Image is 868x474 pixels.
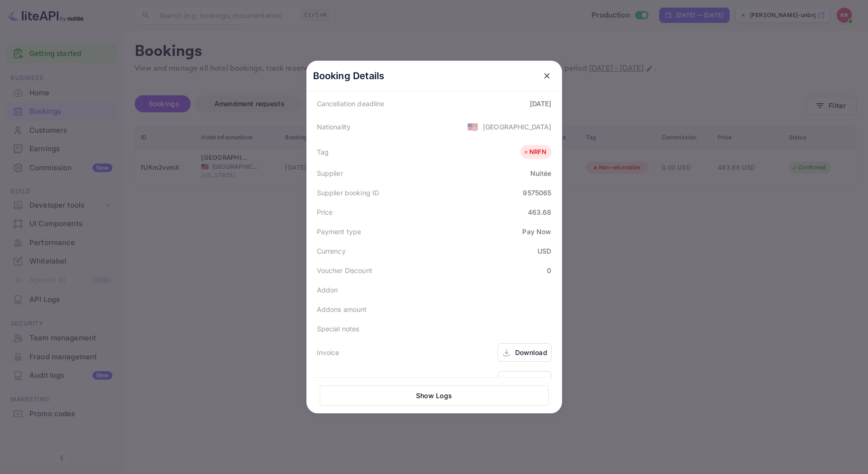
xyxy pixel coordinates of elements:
[317,285,338,295] div: Addon
[467,118,478,135] span: United States
[317,347,340,357] div: Invoice
[317,122,351,132] div: Nationality
[515,375,547,385] div: Download
[317,147,329,157] div: Tag
[537,246,551,256] div: USD
[530,168,552,178] div: Nuitée
[317,265,372,275] div: Voucher Discount
[538,67,555,84] button: close
[317,246,346,256] div: Currency
[523,147,547,157] div: NRFN
[317,99,385,109] div: Cancellation deadline
[317,375,343,385] div: Voucher
[515,347,547,357] div: Download
[320,385,549,406] button: Show Logs
[530,99,552,109] div: [DATE]
[317,304,367,314] div: Addons amount
[313,69,385,83] p: Booking Details
[317,168,343,178] div: Supplier
[528,207,552,217] div: 463.68
[547,265,551,275] div: 0
[523,188,551,198] div: 9575065
[483,122,552,132] div: [GEOGRAPHIC_DATA]
[317,188,379,198] div: Supplier booking ID
[317,207,333,217] div: Price
[317,227,361,237] div: Payment type
[522,227,551,237] div: Pay Now
[317,324,360,334] div: Special notes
